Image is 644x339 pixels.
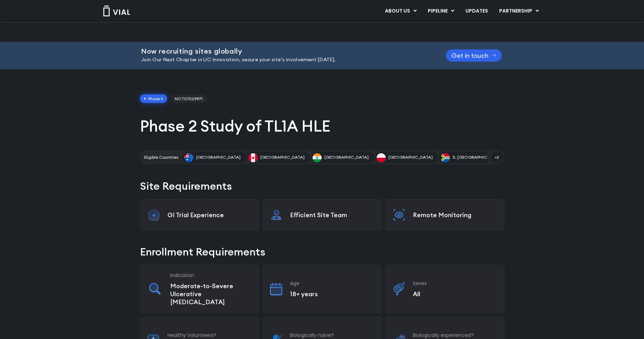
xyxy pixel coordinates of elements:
span: NCT07029971 [171,94,207,103]
span: [GEOGRAPHIC_DATA] [260,154,305,160]
img: Poland [377,153,386,162]
a: UPDATES [460,5,493,17]
img: S. Africa [441,153,450,162]
span: Get in touch [451,53,488,58]
h2: Site Requirements [140,179,504,194]
h3: Healthy Volunteers? [167,332,252,338]
h3: Biologically experienced? [413,332,497,338]
a: Get in touch [446,49,502,62]
a: PARTNERSHIPMenu Toggle [494,5,544,17]
span: [GEOGRAPHIC_DATA] [324,154,369,160]
h1: Phase 2 Study of TL1A HLE [140,116,504,136]
span: Phase II [140,94,167,103]
p: All [413,290,497,298]
span: +2 [491,151,503,163]
h3: Age [290,280,374,286]
h2: Eligible Countries [144,154,178,160]
img: Australia [184,153,194,162]
p: Efficient Site Team [290,211,374,219]
span: [GEOGRAPHIC_DATA] [388,154,433,160]
p: Join Our Next Chapter in UC Innovation, secure your site’s involvement [DATE]. [141,56,429,64]
p: Remote Monitoring [413,211,497,219]
h3: Biologically naive? [290,332,374,338]
p: Moderate-to-Severe Ulcerative [MEDICAL_DATA] [170,282,252,306]
a: PIPELINEMenu Toggle [422,5,460,17]
img: Canada [249,153,258,162]
span: [GEOGRAPHIC_DATA] [196,154,241,160]
p: GI Trial Experience [167,211,252,219]
span: S. [GEOGRAPHIC_DATA] [453,154,502,160]
h3: Indication [170,272,252,278]
p: 18+ years [290,290,374,298]
h3: Sexes [413,280,497,286]
a: ABOUT USMenu Toggle [379,5,422,17]
h2: Now recruiting sites globally [141,47,429,55]
h2: Enrollment Requirements [140,244,504,259]
img: India [313,153,322,162]
img: Vial Logo [103,6,131,16]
